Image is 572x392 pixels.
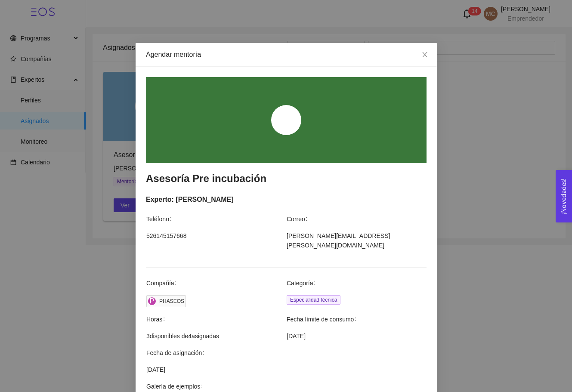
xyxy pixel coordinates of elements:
[146,214,175,224] span: Teléfono
[146,278,180,288] span: Compañía
[146,194,427,205] div: Experto: [PERSON_NAME]
[287,331,426,341] span: [DATE]
[413,43,437,67] button: Close
[287,231,426,250] span: [PERSON_NAME][EMAIL_ADDRESS][PERSON_NAME][DOMAIN_NAME]
[146,231,286,241] span: 526145157668
[287,315,360,324] span: Fecha límite de consumo
[159,297,184,306] div: PHASEOS
[146,172,427,185] h3: Asesoría Pre incubación
[287,278,319,288] span: Categoría
[146,50,427,59] div: Agendar mentoría
[146,315,168,324] span: Horas
[287,295,340,305] span: Especialidad técnica
[421,51,428,58] span: close
[556,170,572,222] button: Open Feedback Widget
[146,365,426,374] span: [DATE]
[149,298,154,305] span: P
[146,382,206,391] span: Galería de ejemplos
[146,348,208,358] span: Fecha de asignación
[287,214,311,224] span: Correo
[146,331,286,341] span: 3 disponibles de 4 asignadas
